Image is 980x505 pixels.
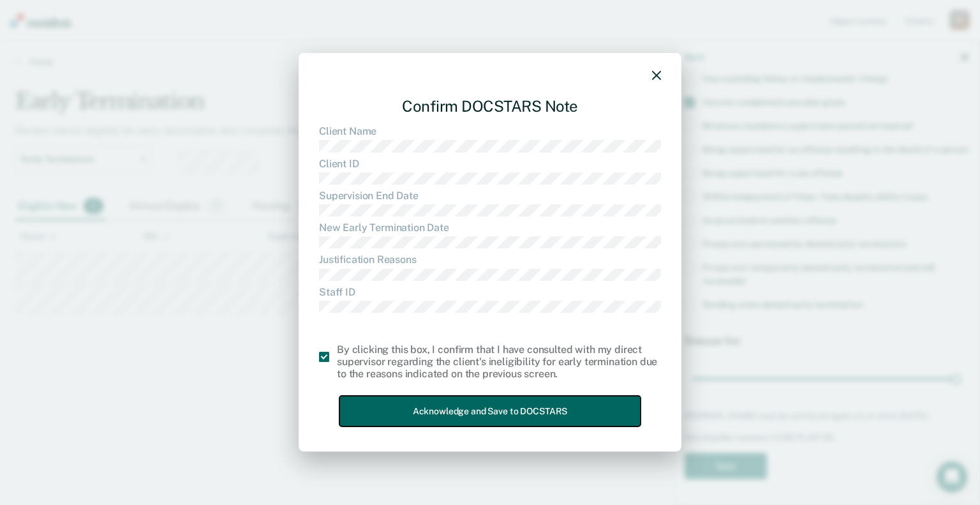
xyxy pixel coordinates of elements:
div: By clicking this box, I confirm that I have consulted with my direct supervisor regarding the cli... [337,343,661,381]
dt: Client Name [319,125,661,137]
dt: Staff ID [319,286,661,298]
div: Confirm DOCSTARS Note [319,87,661,126]
button: Acknowledge and Save to DOCSTARS [339,396,641,427]
dt: Client ID [319,158,661,170]
dt: Supervision End Date [319,190,661,202]
dt: New Early Termination Date [319,222,661,234]
dt: Justification Reasons [319,254,661,266]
